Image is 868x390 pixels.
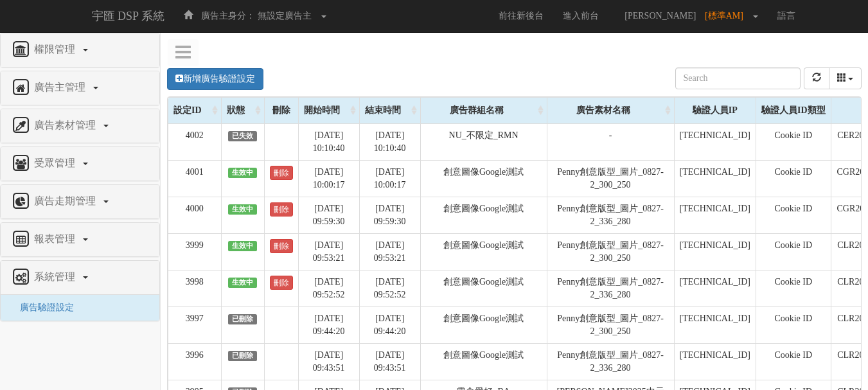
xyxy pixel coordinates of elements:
span: 無設定廣告主 [258,11,312,21]
td: [DATE] 10:00:17 [359,160,420,197]
span: 廣告走期管理 [31,195,102,206]
div: 刪除 [265,98,298,123]
td: Cookie ID [756,123,831,160]
td: [DATE] 09:44:20 [298,306,359,343]
td: [TECHNICAL_ID] [674,160,756,197]
div: 狀態 [222,98,264,123]
span: 廣告主身分： [201,11,255,21]
td: Penny創意版型_圖片_0827-2_300_250 [547,160,674,197]
td: NU_不限定_RMN [420,123,547,160]
td: 3997 [168,306,222,343]
a: 廣告主管理 [10,78,150,98]
span: [PERSON_NAME] [618,11,702,21]
a: 刪除 [270,239,293,253]
td: Penny創意版型_圖片_0827-2_336_280 [547,343,674,380]
div: 設定ID [168,98,221,123]
a: 新增廣告驗證設定 [167,68,263,90]
td: Penny創意版型_圖片_0827-2_336_280 [547,270,674,306]
td: Penny創意版型_圖片_0827-2_300_250 [547,233,674,270]
div: 開始時間 [299,98,359,123]
div: 廣告群組名稱 [421,98,547,123]
td: 3998 [168,270,222,306]
td: Cookie ID [756,197,831,233]
button: columns [829,67,862,89]
a: 報表管理 [10,229,150,250]
td: [DATE] 09:59:30 [298,197,359,233]
span: 已失效 [228,131,258,141]
a: 刪除 [270,166,293,180]
td: [TECHNICAL_ID] [674,197,756,233]
td: Cookie ID [756,343,831,380]
a: 刪除 [270,202,293,217]
td: [DATE] 09:53:21 [359,233,420,270]
td: [DATE] 09:59:30 [359,197,420,233]
td: 創意圖像Google測試 [420,270,547,306]
td: [TECHNICAL_ID] [674,306,756,343]
div: Columns [829,67,862,89]
td: 創意圖像Google測試 [420,233,547,270]
div: 驗證人員IP [675,98,756,123]
span: 生效中 [228,241,258,251]
td: 4000 [168,197,222,233]
td: 4002 [168,123,222,160]
td: Penny創意版型_圖片_0827-2_336_280 [547,197,674,233]
td: [TECHNICAL_ID] [674,123,756,160]
a: 受眾管理 [10,154,150,174]
a: 系統管理 [10,267,150,288]
a: 廣告素材管理 [10,116,150,136]
td: 4001 [168,160,222,197]
span: 權限管理 [31,44,82,55]
td: Cookie ID [756,233,831,270]
a: 權限管理 [10,40,150,60]
input: Search [675,67,801,89]
td: [DATE] 09:43:51 [359,343,420,380]
td: [DATE] 10:10:40 [359,123,420,160]
div: 驗證人員ID類型 [756,98,831,123]
a: 廣告走期管理 [10,191,150,212]
td: [DATE] 09:52:52 [298,270,359,306]
span: 廣告主管理 [31,82,92,93]
td: 創意圖像Google測試 [420,306,547,343]
span: 受眾管理 [31,157,82,168]
td: [TECHNICAL_ID] [674,270,756,306]
span: 已刪除 [228,314,258,324]
td: 創意圖像Google測試 [420,343,547,380]
span: 系統管理 [31,271,82,282]
td: [TECHNICAL_ID] [674,233,756,270]
td: 3999 [168,233,222,270]
td: [TECHNICAL_ID] [674,343,756,380]
a: 廣告驗證設定 [10,303,74,312]
td: [DATE] 10:10:40 [298,123,359,160]
td: [DATE] 09:44:20 [359,306,420,343]
td: 3996 [168,343,222,380]
button: refresh [804,67,829,89]
span: 生效中 [228,278,258,288]
a: 刪除 [270,276,293,290]
td: 創意圖像Google測試 [420,197,547,233]
td: Cookie ID [756,306,831,343]
td: [DATE] 09:43:51 [298,343,359,380]
td: - [547,123,674,160]
span: 廣告素材管理 [31,120,102,130]
td: [DATE] 10:00:17 [298,160,359,197]
span: 報表管理 [31,233,82,244]
div: 廣告素材名稱 [547,98,674,123]
span: [標準AM] [705,11,750,21]
td: 創意圖像Google測試 [420,160,547,197]
span: 已刪除 [228,351,258,361]
span: 生效中 [228,204,258,215]
div: 結束時間 [360,98,420,123]
td: Cookie ID [756,160,831,197]
td: [DATE] 09:53:21 [298,233,359,270]
td: Cookie ID [756,270,831,306]
td: [DATE] 09:52:52 [359,270,420,306]
td: Penny創意版型_圖片_0827-2_300_250 [547,306,674,343]
span: 生效中 [228,168,258,178]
